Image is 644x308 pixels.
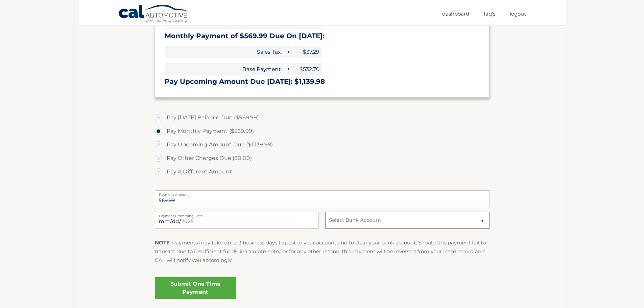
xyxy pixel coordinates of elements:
[165,32,480,40] h3: Monthly Payment of $569.99 Due On [DATE]:
[285,63,291,75] span: +
[155,212,319,217] label: Payment Processing Date
[155,151,490,165] label: Pay Other Charges Due ($0.00)
[155,124,490,138] label: Pay Monthly Payment ($569.99)
[155,190,490,196] label: Payment Amount
[484,8,495,19] a: FAQ's
[510,8,526,19] a: Logout
[165,77,480,86] h3: Pay Upcoming Amount Due [DATE]: $1,139.98
[292,46,322,58] span: $37.29
[155,239,170,246] strong: NOTE
[118,4,189,24] a: Cal Automotive
[292,63,322,75] span: $532.70
[155,165,490,179] label: Pay A Different Amount
[285,46,291,58] span: +
[155,238,490,265] p: : Payments may take up to 3 business days to post to your account and to clear your bank account....
[155,138,490,151] label: Pay Upcoming Amount Due ($1,139.98)
[155,212,319,229] input: Payment Date
[155,277,236,299] a: Submit One Time Payment
[442,8,469,19] a: Dashboard
[165,63,284,75] span: Base Payment:
[155,111,490,124] label: Pay [DATE] Balance Due ($569.99)
[165,46,284,58] span: Sales Tax:
[155,190,490,207] input: Payment Amount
